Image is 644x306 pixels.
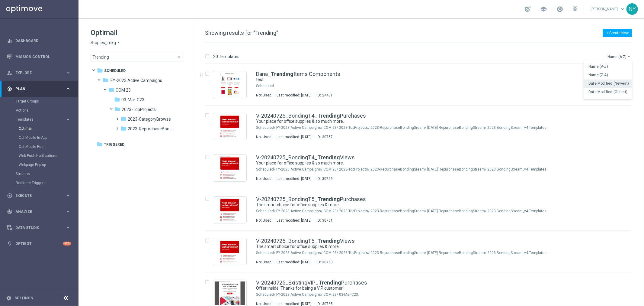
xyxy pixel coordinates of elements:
b: Trending [271,71,293,77]
div: NY [626,3,638,15]
div: Web Push Notifications [19,151,78,160]
div: Not Used [256,176,271,181]
div: Last modified: [DATE] [274,176,314,181]
span: Name (A-Z) [588,64,608,69]
button: equalizer Dashboard [7,38,71,43]
b: Trending [317,154,340,161]
a: V-20240725_BondingT5_TrendingPurchases [256,197,366,202]
b: Trending [317,238,340,244]
div: ID: [314,218,333,223]
div: 30763 [322,260,333,265]
div: Press SPACE to select this row. [199,189,643,231]
button: Templates keyboard_arrow_right [16,117,71,122]
span: Plan [15,87,65,91]
div: OptiMobile In-App [19,133,78,142]
span: COM 23 [116,87,131,93]
a: Streams [16,171,63,176]
div: lightbulb Optibot +10 [7,241,71,246]
span: Date Modified (Oldest) [588,90,627,94]
img: 30759.jpeg [215,156,245,180]
div: Last modified: [DATE] [274,93,314,98]
b: Trending [317,196,340,202]
div: Scheduled/ [256,125,275,130]
div: Scheduled/ [256,167,275,172]
a: V-20240725_ExistingVIP_TrendingPurchases [256,280,367,285]
div: Scheduled [256,83,274,88]
a: V-20240725_BondingT5_TrendingViews [256,238,355,244]
div: Analyze [7,209,65,214]
div: Execute [7,193,65,198]
p: 20 Templates [213,54,239,59]
div: Not Used [256,260,271,265]
span: .FY-2023 Active Campaigns [110,78,162,83]
span: 2023-TopProjects [122,107,156,112]
div: Offer inside: Thanks for being a VIP customer! [256,285,606,291]
button: Date Modified (Newest) [584,80,632,88]
img: 30761.jpeg [215,198,245,222]
button: person_search Explore keyboard_arrow_right [7,70,71,75]
b: Trending [319,279,341,286]
a: The smart choice for office supplies & more. [256,244,592,249]
div: Your place for office supplies & so much more. [256,119,606,124]
div: Data Studio [7,225,65,230]
div: 30761 [322,218,333,223]
button: + Create New [603,29,632,37]
button: Name (A-Z) [584,63,632,71]
i: folder [102,77,108,83]
i: folder [114,106,120,112]
div: Target Groups [16,97,78,106]
div: +10 [63,242,71,246]
a: Your place for office supplies & so much more. [256,160,592,166]
div: Data Studio keyboard_arrow_right [7,225,71,230]
i: folder [120,116,127,122]
div: ID: [314,93,333,98]
span: Scheduled [104,68,126,73]
a: Offer inside: Thanks for being a VIP customer! [256,285,592,291]
div: Press SPACE to select this row. [199,147,643,189]
span: close [177,55,181,60]
div: ID: [314,135,333,139]
a: V-20240725_BondingT4_TrendingPurchases [256,113,366,119]
div: Scheduled/.FY-2023 Active Campaigns/COM 23/2023-TopProjects/2023-RepurchaseBondingSream/2.1.23 Re... [276,167,606,172]
div: Optibot [7,236,71,252]
div: Scheduled/.FY-2023 Active Campaigns/COM 23/2023-TopProjects/2023-RepurchaseBondingSream/2.1.23 Re... [276,250,606,255]
div: ID: [314,260,333,265]
div: OptiMobile Push [19,142,78,151]
i: person_search [7,70,12,76]
button: Name (Z-A) [584,71,632,80]
span: 03-Mar-C23 [121,97,144,103]
button: gps_fixed Plan keyboard_arrow_right [7,86,71,91]
i: folder [97,141,103,147]
span: Data Studio [15,226,65,229]
img: 24431.jpeg [215,73,245,96]
div: Not Used [256,93,271,98]
a: OptiMobile Push [19,144,63,149]
i: folder [108,87,114,93]
div: Press SPACE to select this row. [199,64,643,106]
div: Last modified: [DATE] [274,260,314,265]
a: The smart choice for office supplies & more. [256,202,592,208]
div: Not Used [256,218,271,223]
a: Webpage Pop-up [19,162,63,167]
div: Plan [7,86,65,92]
div: Streams [16,169,78,178]
div: ID: [314,176,333,181]
a: Target Groups [16,99,63,104]
a: test [256,77,592,83]
span: Explore [15,71,65,75]
div: Scheduled/ [256,250,275,255]
div: Mission Control [7,49,71,65]
div: Templates [16,118,65,121]
i: arrow_drop_down [626,54,631,59]
span: 2023-CategoryBrowse [128,116,171,122]
span: Showing results for "Trending" [205,30,278,36]
span: keyboard_arrow_down [619,6,626,12]
a: Optibot [15,236,63,252]
div: Last modified: [DATE] [274,218,314,223]
button: Mission Control [7,54,71,59]
button: Staples_mkg arrow_drop_down [91,40,121,46]
div: play_circle_outline Execute keyboard_arrow_right [7,193,71,198]
b: Trending [317,112,340,119]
